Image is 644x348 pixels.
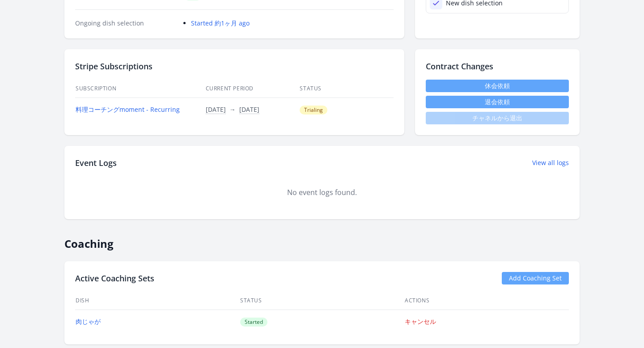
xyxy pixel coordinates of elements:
th: Actions [404,292,569,310]
h2: Event Logs [75,157,117,169]
span: → [229,105,236,114]
a: View all logs [532,158,569,167]
span: Trialing [300,106,327,115]
h2: Coaching [64,230,580,250]
h2: Contract Changes [426,60,569,72]
th: Dish [75,292,240,310]
button: [DATE] [239,105,259,114]
button: [DATE] [206,105,226,114]
th: Status [299,80,394,98]
dt: Ongoing dish selection [75,19,177,28]
a: キャンセル [405,317,436,326]
th: Current Period [205,80,300,98]
th: Subscription [75,80,205,98]
th: Status [240,292,404,310]
h2: Active Coaching Sets [75,272,154,284]
a: Add Coaching Set [502,272,569,284]
a: 肉じゃが [76,317,101,326]
span: チャネルから退出 [426,112,569,124]
span: Started [240,318,267,327]
div: No event logs found. [75,187,569,198]
a: Started 約1ヶ月 ago [191,19,250,27]
h2: Stripe Subscriptions [75,60,394,72]
button: 退会依頼 [426,96,569,108]
a: 料理コーチングmoment - Recurring [76,105,180,114]
a: 休会依頼 [426,80,569,92]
